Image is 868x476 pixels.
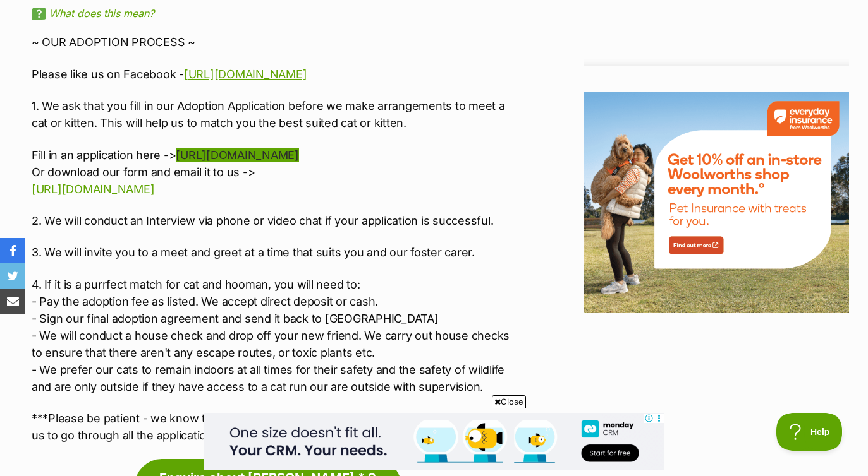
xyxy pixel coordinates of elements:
iframe: Advertisement [204,413,664,470]
p: Please like us on Facebook - [32,66,517,83]
a: What does this mean? [32,8,517,19]
iframe: Help Scout Beacon - Open [776,413,843,451]
p: 2. We will conduct an Interview via phone or video chat if your application is successful. [32,212,517,229]
p: Fill in an application here -> Or download our form and email it to us -> [32,146,517,198]
p: 1. We ask that you fill in our Adoption Application before we make arrangements to meet a cat or ... [32,97,517,131]
p: ***Please be patient - we know that you are excited to adopt a new pet, but it takes time for us ... [32,410,517,444]
a: [URL][DOMAIN_NAME] [176,148,298,162]
span: Close [492,395,526,408]
p: 3. We will invite you to a meet and greet at a time that suits you and our foster carer. [32,244,517,261]
a: [URL][DOMAIN_NAME] [32,182,154,196]
img: Everyday Insurance by Woolworths promotional banner [584,92,849,312]
p: 4. If it is a purrfect match for cat and hooman, you will need to: - Pay the adoption fee as list... [32,276,517,395]
p: ~ OUR ADOPTION PROCESS ~ [32,33,517,51]
a: [URL][DOMAIN_NAME] [184,68,307,81]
